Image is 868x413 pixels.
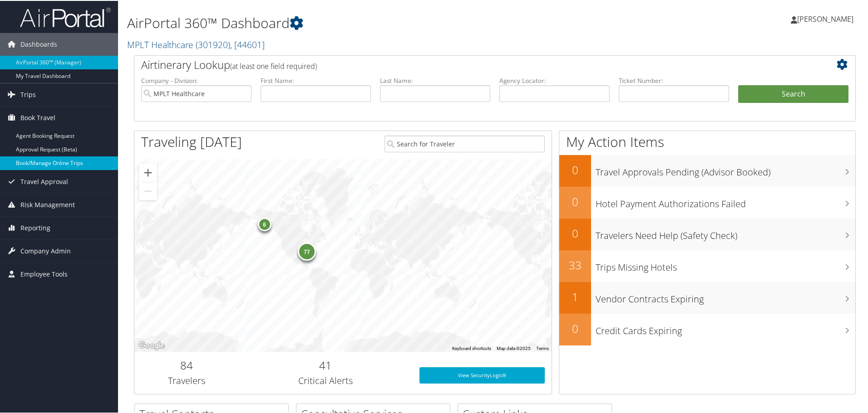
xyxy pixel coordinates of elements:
[559,131,855,151] h1: My Action Items
[499,75,610,84] label: Agency Locator:
[141,131,242,151] h1: Traveling [DATE]
[141,75,252,84] label: Company - Division:
[738,84,848,102] button: Search
[559,225,591,240] h2: 0
[230,60,317,70] span: (at least one field required)
[559,281,855,313] a: 1Vendor Contracts Expiring
[559,257,591,272] h2: 33
[246,357,406,372] h2: 41
[559,288,591,304] h2: 1
[261,75,371,84] label: First Name:
[20,32,57,55] span: Dashboards
[20,83,36,105] span: Trips
[452,345,491,351] button: Keyboard shortcuts
[596,287,855,305] h3: Vendor Contracts Expiring
[20,6,111,27] img: airportal-logo.png
[559,193,591,209] h2: 0
[127,13,617,32] h1: AirPortal 360™ Dashboard
[196,38,230,50] span: ( 301920 )
[797,13,853,23] span: [PERSON_NAME]
[536,345,549,350] a: Terms (opens in new tab)
[596,319,855,336] h3: Credit Cards Expiring
[497,345,531,350] span: Map data ©2025
[596,224,855,241] h3: Travelers Need Help (Safety Check)
[257,217,271,230] div: 6
[385,135,545,151] input: Search for Traveler
[127,38,265,50] a: MPLT Healthcare
[139,163,157,181] button: Zoom in
[298,242,316,260] div: 77
[20,239,71,262] span: Company Admin
[246,374,406,386] h3: Critical Alerts
[596,256,855,273] h3: Trips Missing Hotels
[20,170,68,192] span: Travel Approval
[141,357,232,372] h2: 84
[139,181,157,199] button: Zoom out
[141,374,232,386] h3: Travelers
[791,5,863,32] a: [PERSON_NAME]
[596,160,855,178] h3: Travel Approvals Pending (Advisor Booked)
[559,249,855,281] a: 33Trips Missing Hotels
[20,106,55,128] span: Book Travel
[559,313,855,345] a: 0Credit Cards Expiring
[230,38,265,50] span: , [ 44601 ]
[559,161,591,177] h2: 0
[559,320,591,335] h2: 0
[20,262,68,285] span: Employee Tools
[559,218,855,249] a: 0Travelers Need Help (Safety Check)
[596,192,855,209] h3: Hotel Payment Authorizations Failed
[137,339,167,351] a: Open this area in Google Maps (opens a new window)
[141,56,789,72] h2: Airtinerary Lookup
[20,216,50,238] span: Reporting
[137,339,167,351] img: Google
[559,186,855,218] a: 0Hotel Payment Authorizations Failed
[419,366,545,383] a: View SecurityLogic®
[20,193,75,215] span: Risk Management
[559,154,855,186] a: 0Travel Approvals Pending (Advisor Booked)
[619,75,729,84] label: Ticket Number:
[380,75,490,84] label: Last Name:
